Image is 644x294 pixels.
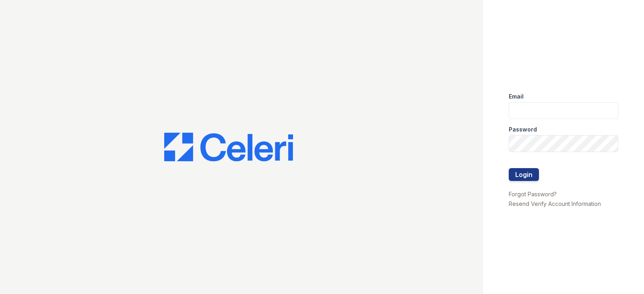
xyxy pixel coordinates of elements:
button: Login [509,168,539,181]
a: Resend Verify Account Information [509,200,601,207]
label: Password [509,125,537,134]
label: Email [509,93,524,101]
a: Forgot Password? [509,191,557,197]
img: CE_Logo_Blue-a8612792a0a2168367f1c8372b55b34899dd931a85d93a1a3d3e32e68fde9ad4.png [164,133,293,162]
